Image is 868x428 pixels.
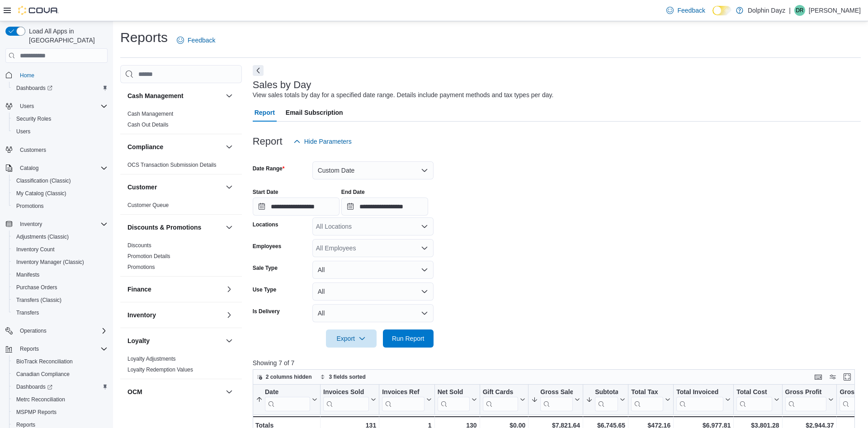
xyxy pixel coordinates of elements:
[382,388,431,411] button: Invoices Ref
[421,245,428,252] button: Open list of options
[13,126,34,137] a: Users
[16,85,52,92] span: Dashboards
[2,218,111,230] button: Inventory
[20,345,39,353] span: Reports
[224,141,235,152] button: Compliance
[329,373,366,381] span: 3 fields sorted
[224,222,235,233] button: Discounts & Promotions
[421,223,428,230] button: Open list of options
[437,388,469,411] div: Net Sold
[13,231,108,242] span: Adjustments (Classic)
[13,83,108,94] span: Dashboards
[253,80,311,90] h3: Sales by Day
[13,407,108,418] span: MSPMP Reports
[312,282,434,301] button: All
[595,388,618,397] div: Subtotal
[16,259,84,266] span: Inventory Manager (Classic)
[253,136,283,147] h3: Report
[676,388,723,397] div: Total Invoiced
[677,6,705,15] span: Feedback
[16,128,30,135] span: Users
[18,6,59,15] img: Cova
[127,242,151,249] span: Discounts
[9,243,111,256] button: Inventory Count
[341,188,365,196] label: End Date
[16,101,38,112] button: Users
[127,355,176,362] span: Loyalty Adjustments
[16,309,39,316] span: Transfers
[13,356,76,367] a: BioTrack Reconciliation
[127,336,150,345] h3: Loyalty
[785,388,826,411] div: Gross Profit
[16,69,108,80] span: Home
[323,388,376,411] button: Invoices Sold
[9,113,111,125] button: Security Roles
[748,5,785,16] p: Dolphin Dayz
[253,198,340,216] input: Press the down key to open a popover containing a calendar.
[127,183,157,192] h3: Customer
[736,388,772,397] div: Total Cost
[13,188,70,199] a: My Catalog (Classic)
[13,369,73,380] a: Canadian Compliance
[312,161,434,179] button: Custom Date
[127,162,217,168] a: OCS Transaction Submission Details
[13,369,108,380] span: Canadian Compliance
[9,294,111,306] button: Transfers (Classic)
[809,5,861,16] p: [PERSON_NAME]
[16,101,108,112] span: Users
[13,295,65,306] a: Transfers (Classic)
[13,381,56,392] a: Dashboards
[676,388,723,411] div: Total Invoiced
[127,122,169,128] a: Cash Out Details
[586,388,625,411] button: Subtotal
[13,381,108,392] span: Dashboards
[813,372,824,382] button: Keyboard shortcuts
[13,244,58,255] a: Inventory Count
[290,132,355,151] button: Hide Parameters
[127,387,142,396] h3: OCM
[127,91,184,100] h3: Cash Management
[253,243,281,250] label: Employees
[224,284,235,295] button: Finance
[253,286,276,293] label: Use Type
[20,221,42,228] span: Inventory
[437,388,469,397] div: Net Sold
[253,308,280,315] label: Is Delivery
[437,388,476,411] button: Net Sold
[540,388,573,411] div: Gross Sales
[16,202,44,210] span: Promotions
[127,366,193,373] span: Loyalty Redemption Values
[531,388,580,411] button: Gross Sales
[20,146,46,154] span: Customers
[13,244,108,255] span: Inventory Count
[13,126,108,137] span: Users
[127,253,170,259] a: Promotion Details
[9,82,111,94] a: Dashboards
[188,36,215,45] span: Feedback
[127,223,201,232] h3: Discounts & Promotions
[127,356,176,362] a: Loyalty Adjustments
[253,165,285,172] label: Date Range
[16,358,73,365] span: BioTrack Reconciliation
[9,281,111,294] button: Purchase Orders
[127,387,222,396] button: OCM
[9,368,111,381] button: Canadian Compliance
[13,282,61,293] a: Purchase Orders
[9,230,111,243] button: Adjustments (Classic)
[16,190,66,197] span: My Catalog (Classic)
[785,388,826,397] div: Gross Profit
[16,296,61,304] span: Transfers (Classic)
[16,325,108,336] span: Operations
[16,145,50,155] a: Customers
[25,27,108,45] span: Load All Apps in [GEOGRAPHIC_DATA]
[13,257,108,268] span: Inventory Manager (Classic)
[13,295,108,306] span: Transfers (Classic)
[253,372,316,382] button: 2 columns hidden
[9,381,111,393] a: Dashboards
[16,70,38,81] a: Home
[127,310,156,320] h3: Inventory
[316,372,369,382] button: 3 fields sorted
[9,355,111,368] button: BioTrack Reconciliation
[540,388,573,397] div: Gross Sales
[224,335,235,346] button: Loyalty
